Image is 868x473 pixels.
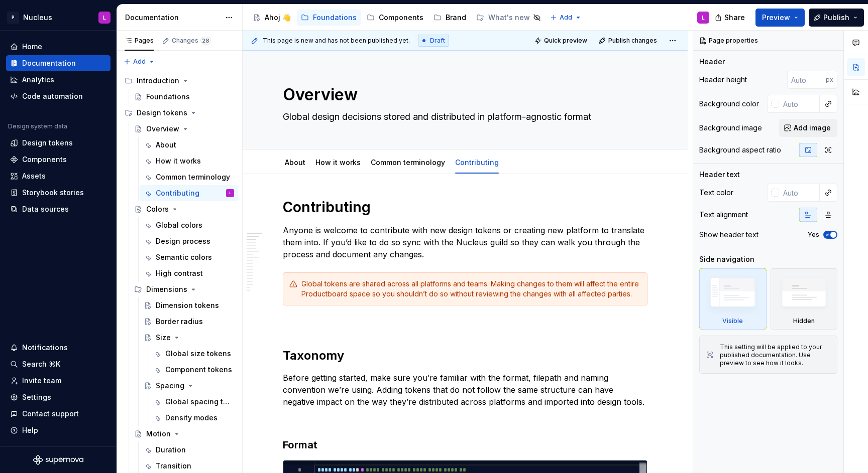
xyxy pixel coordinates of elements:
a: Settings [6,389,111,405]
span: Quick preview [544,37,587,45]
div: Global size tokens [165,349,231,359]
div: Brand [446,13,466,23]
div: Page tree [249,8,545,28]
div: Density modes [165,413,218,423]
button: Help [6,422,111,438]
div: Notifications [22,343,68,353]
div: Foundations [146,92,190,102]
a: Supernova Logo [33,455,83,465]
a: Border radius [140,313,238,330]
div: Global spacing tokens [165,397,232,407]
a: Overview [130,121,238,137]
textarea: Overview [281,83,645,107]
div: Contact support [22,409,79,419]
div: How it works [311,151,365,173]
a: What's new [472,10,545,26]
div: Dimension tokens [156,300,219,310]
div: Design tokens [137,108,187,118]
div: Settings [22,392,51,402]
p: px [826,76,833,84]
div: Design process [156,236,210,246]
a: Component tokens [149,362,238,378]
div: Text color [699,188,733,198]
div: Help [22,425,38,435]
a: Size [140,330,238,346]
div: Motion [146,429,171,439]
button: Add [547,11,585,25]
a: Foundations [297,10,361,26]
a: Semantic colors [140,249,238,265]
span: Publish changes [608,37,657,45]
a: Design process [140,233,238,249]
div: Introduction [121,73,238,89]
div: How it works [156,156,201,166]
div: Components [379,13,423,23]
a: Code automation [6,88,111,104]
a: About [285,158,305,167]
div: Text alignment [699,210,748,220]
a: ContributingL [140,185,238,201]
span: Draft [430,37,445,45]
div: Size [156,333,171,343]
div: L [230,188,231,198]
div: Home [22,42,42,52]
div: L [702,14,705,22]
span: Add [133,58,146,66]
div: Header [699,57,725,67]
textarea: Global design decisions stored and distributed in platform-agnostic format [281,109,645,125]
div: Search ⌘K [22,359,60,369]
a: Ahoj 👋 [249,10,295,26]
h3: Format [283,438,647,452]
a: Motion [130,426,238,442]
a: About [140,137,238,153]
div: High contrast [156,268,203,278]
div: About [156,140,176,150]
span: Publish [823,13,849,23]
input: Auto [779,95,820,113]
button: Search ⌘K [6,356,111,372]
span: Add [560,14,572,22]
div: Spacing [156,381,184,391]
p: Anyone is welcome to contribute with new design tokens or creating new platform to translate them... [283,224,647,260]
div: Storybook stories [22,188,84,198]
button: Publish changes [596,34,662,48]
div: Foundations [313,13,357,23]
div: Components [22,154,67,165]
div: Background color [699,99,759,109]
a: Duration [140,442,238,458]
div: Design tokens [121,105,238,121]
span: Add image [794,123,831,133]
div: Changes [172,37,211,45]
div: Dimensions [130,281,238,297]
a: Design tokens [6,135,111,151]
div: Documentation [22,58,76,68]
span: Share [724,13,745,23]
div: Nucleus [23,13,52,23]
button: Publish [809,9,864,27]
button: Add [121,55,158,69]
input: Auto [787,71,826,89]
label: Yes [808,231,819,239]
button: Share [710,9,751,27]
div: Duration [156,445,186,455]
div: Design tokens [22,138,73,148]
div: Pages [125,37,154,45]
div: Header text [699,170,740,180]
div: Ahoj 👋 [265,13,291,23]
div: Border radius [156,317,203,327]
div: Show header text [699,230,758,240]
div: Visible [699,268,767,330]
div: L [103,14,106,22]
h1: Contributing [283,198,647,216]
div: About [281,151,309,173]
span: 28 [200,37,211,45]
div: Contributing [451,151,503,173]
div: Contributing [156,188,199,198]
button: Contact support [6,406,111,422]
div: Common terminology [156,172,230,182]
a: Global size tokens [149,346,238,362]
div: Common terminology [367,151,449,173]
p: Before getting started, make sure you’re familiar with the format, filepath and naming convention... [283,372,647,408]
a: Density modes [149,410,238,426]
a: Common terminology [140,169,238,185]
